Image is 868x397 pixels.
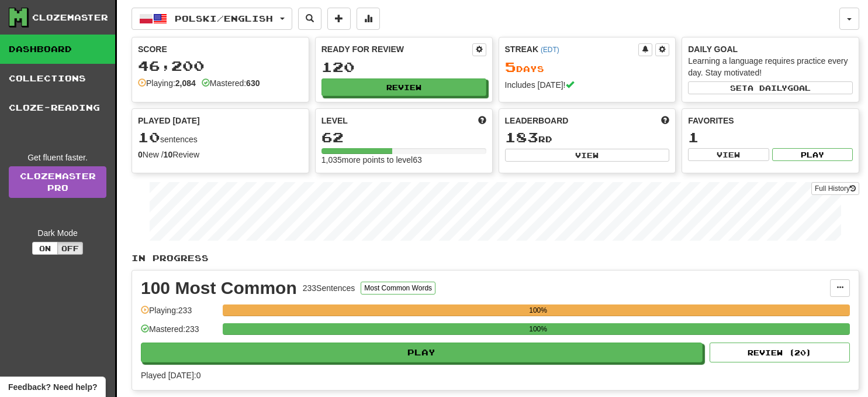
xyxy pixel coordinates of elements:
[505,79,670,91] div: Includes [DATE]!
[226,323,850,335] div: 100%
[710,343,850,362] button: Review (20)
[811,182,859,195] button: Full History
[141,304,217,324] div: Playing: 233
[202,77,260,89] div: Mastered:
[138,150,143,159] strong: 0
[748,84,787,92] span: a daily
[32,242,58,255] button: On
[141,343,703,362] button: Play
[9,227,106,239] div: Dark Mode
[9,152,106,163] div: Get fluent faster.
[321,43,472,55] div: Ready for Review
[688,130,853,145] div: 1
[138,43,303,55] div: Score
[132,8,292,30] button: Polski/English
[361,282,435,295] button: Most Common Words
[175,78,196,88] strong: 2,084
[175,13,273,23] span: Polski / English
[226,304,850,316] div: 100%
[32,12,108,23] div: Clozemaster
[321,78,486,96] button: Review
[688,55,853,78] div: Learning a language requires practice every day. Stay motivated!
[505,129,538,145] span: 183
[505,60,670,75] div: Day s
[8,381,97,393] span: Open feedback widget
[661,115,669,126] span: This week in points, UTC
[541,46,559,54] a: (EDT)
[9,166,106,198] a: ClozemasterPro
[321,130,486,145] div: 62
[505,43,639,55] div: Streak
[57,242,83,255] button: Off
[688,81,853,94] button: Seta dailygoal
[327,8,351,30] button: Add sentence to collection
[505,130,670,145] div: rd
[321,154,486,166] div: 1,035 more points to level 63
[141,279,297,297] div: 100 Most Common
[688,43,853,55] div: Daily Goal
[141,371,200,380] span: Played [DATE]: 0
[505,149,670,162] button: View
[478,115,486,126] span: Score more points to level up
[303,282,355,294] div: 233 Sentences
[321,115,348,126] span: Level
[505,115,569,126] span: Leaderboard
[138,129,160,145] span: 10
[141,323,217,343] div: Mastered: 233
[138,149,303,160] div: New / Review
[132,252,859,264] p: In Progress
[321,60,486,74] div: 120
[505,59,516,75] span: 5
[357,8,380,30] button: More stats
[688,148,769,161] button: View
[772,148,853,161] button: Play
[138,115,200,126] span: Played [DATE]
[688,115,853,126] div: Favorites
[246,78,260,88] strong: 630
[138,59,303,73] div: 46,200
[138,77,196,89] div: Playing:
[298,8,321,30] button: Search sentences
[138,130,303,145] div: sentences
[164,150,173,159] strong: 10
